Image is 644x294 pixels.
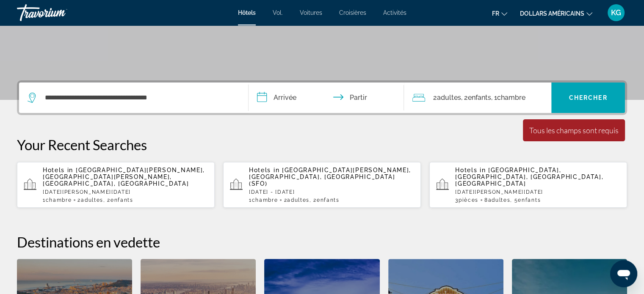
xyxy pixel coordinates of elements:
[103,197,133,203] span: , 2
[223,162,421,208] button: Hotels in [GEOGRAPHIC_DATA][PERSON_NAME], [GEOGRAPHIC_DATA], [GEOGRAPHIC_DATA] (SFO)[DATE] - [DAT...
[569,94,608,101] font: Chercher
[17,136,627,153] p: Your Recent Searches
[510,197,541,203] span: , 5
[339,9,366,16] a: Croisières
[284,197,309,203] span: 2
[77,197,103,203] span: 2
[467,93,491,102] span: Enfants
[317,197,340,203] span: Enfants
[488,197,510,203] span: Adultes
[17,234,627,250] h2: Destinations en vedette
[249,167,279,173] span: Hotels in
[461,92,491,104] span: , 2
[605,4,627,22] button: Menu utilisateur
[484,197,510,203] span: 8
[81,197,103,203] span: Adultes
[429,162,627,208] button: Hotels in [GEOGRAPHIC_DATA], [GEOGRAPHIC_DATA], [GEOGRAPHIC_DATA], [GEOGRAPHIC_DATA][DATE][PERSON...
[249,197,278,203] span: 1
[455,189,620,195] p: [DATE][PERSON_NAME][DATE]
[520,7,592,19] button: Changer de devise
[252,197,278,203] span: Chambre
[19,82,625,113] div: Widget de recherche
[249,167,411,187] span: [GEOGRAPHIC_DATA][PERSON_NAME], [GEOGRAPHIC_DATA], [GEOGRAPHIC_DATA] (SFO)
[455,167,603,187] span: [GEOGRAPHIC_DATA], [GEOGRAPHIC_DATA], [GEOGRAPHIC_DATA], [GEOGRAPHIC_DATA]
[610,260,637,287] iframe: Bouton de lancement de la fenêtre de messagerie
[611,8,621,17] font: KG
[273,9,283,16] a: Vol.
[111,197,133,203] span: Enfants
[43,189,208,195] p: [DATE][PERSON_NAME][DATE]
[455,197,478,203] span: 3
[383,9,406,16] a: Activités
[551,82,625,113] button: Chercher
[249,189,414,195] p: [DATE] - [DATE]
[17,162,215,208] button: Hotels in [GEOGRAPHIC_DATA][PERSON_NAME], [GEOGRAPHIC_DATA][PERSON_NAME], [GEOGRAPHIC_DATA], [GEO...
[404,82,551,113] button: Travelers: 2 adults, 2 children
[491,93,497,102] font: , 1
[492,10,499,17] font: fr
[437,93,461,102] font: adultes
[43,167,205,187] span: [GEOGRAPHIC_DATA][PERSON_NAME], [GEOGRAPHIC_DATA][PERSON_NAME], [GEOGRAPHIC_DATA], [GEOGRAPHIC_DATA]
[287,197,310,203] span: Adultes
[455,167,486,173] span: Hotels in
[492,7,507,19] button: Changer de langue
[518,197,541,203] span: Enfants
[529,126,619,135] div: Tous les champs sont requis
[433,93,437,102] font: 2
[459,197,478,203] span: pièces
[497,93,525,102] font: Chambre
[43,197,72,203] span: 1
[249,82,404,113] button: Dates d'arrivée et de départ
[46,197,72,203] span: Chambre
[43,167,73,173] span: Hotels in
[17,2,102,24] a: Travorium
[520,10,584,17] font: dollars américains
[310,197,340,203] span: , 2
[300,9,322,16] a: Voitures
[238,9,256,16] a: Hôtels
